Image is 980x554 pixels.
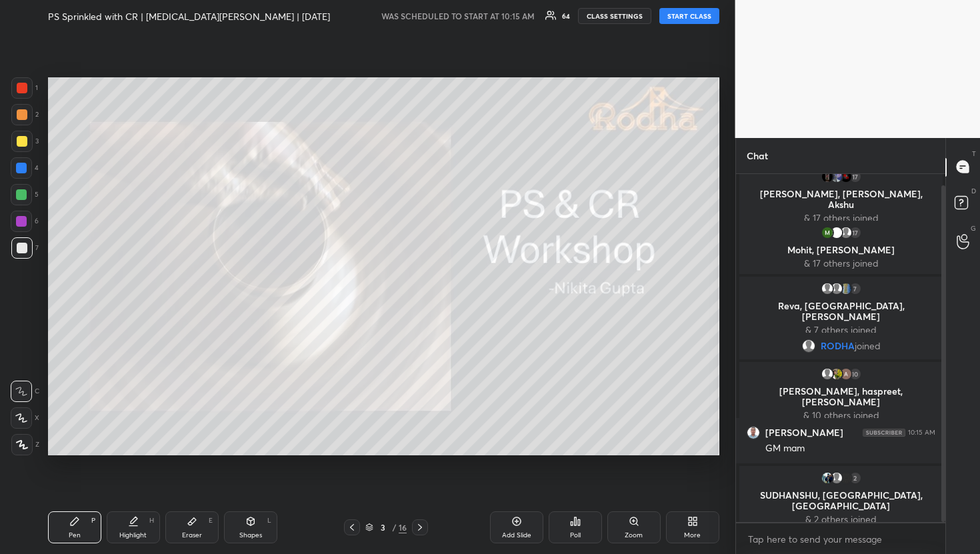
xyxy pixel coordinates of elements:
div: grid [736,174,946,522]
div: 1 [11,77,38,99]
img: thumbnail.jpg [839,170,852,183]
p: [PERSON_NAME], haspreet, [PERSON_NAME] [747,386,935,407]
div: P [91,517,95,524]
p: SUDHANSHU, [GEOGRAPHIC_DATA], [GEOGRAPHIC_DATA] [747,490,935,511]
img: default.png [801,339,815,353]
img: thumbnail.jpg [820,226,833,239]
span: RODHA [820,341,854,351]
div: Shapes [239,532,262,539]
div: 7 [848,282,861,295]
button: START CLASS [659,8,719,24]
div: 10 [848,367,861,381]
div: 2 [11,104,39,125]
div: 3 [11,131,39,152]
h5: WAS SCHEDULED TO START AT 10:15 AM [381,10,535,22]
p: T [972,149,976,159]
p: & 7 others joined [747,325,935,335]
div: Poll [570,532,581,539]
h6: [PERSON_NAME] [765,427,843,439]
img: default.png [820,282,833,295]
img: default.png [829,471,843,485]
p: D [971,186,976,196]
img: thumbnail.jpg [747,427,759,439]
div: C [11,381,39,402]
div: 6 [11,211,39,232]
img: default.png [820,367,833,381]
img: thumbnail.jpg [829,367,843,381]
img: thumbnail.jpg [839,471,852,485]
div: 3 [376,523,389,531]
img: thumbnail.jpg [839,282,852,295]
div: Highlight [119,532,147,539]
p: & 17 others joined [747,213,935,223]
img: thumbnail.jpg [829,170,843,183]
p: Mohit, [PERSON_NAME] [747,245,935,255]
p: & 10 others joined [747,410,935,421]
p: Reva, [GEOGRAPHIC_DATA], [PERSON_NAME] [747,301,935,322]
div: Eraser [182,532,202,539]
div: Pen [69,532,81,539]
p: [PERSON_NAME], [PERSON_NAME], Akshu [747,189,935,210]
div: 7 [11,237,39,259]
div: 10:15 AM [908,429,935,437]
div: E [209,517,213,524]
div: Zoom [625,532,643,539]
img: thumbnail.jpg [820,170,833,183]
div: GM mam [765,442,935,455]
h4: PS Sprinkled with CR | [MEDICAL_DATA][PERSON_NAME] | [DATE] [48,10,330,23]
div: 2 [848,471,861,485]
p: G [971,223,976,233]
img: 4P8fHbbgJtejmAAAAAElFTkSuQmCC [863,429,905,437]
div: L [267,517,271,524]
div: Z [11,434,39,455]
div: 64 [562,13,570,19]
p: & 17 others joined [747,258,935,269]
p: & 2 others joined [747,514,935,525]
div: Add Slide [502,532,531,539]
div: / [392,523,396,531]
div: 17 [848,226,861,239]
div: 16 [399,521,407,533]
div: More [684,532,701,539]
span: joined [854,341,880,351]
img: default.png [839,226,852,239]
div: X [11,407,39,429]
p: Chat [736,138,779,173]
button: CLASS SETTINGS [578,8,651,24]
div: 5 [11,184,39,205]
img: thumbnail.jpg [839,367,852,381]
img: thumbnail.jpg [820,471,833,485]
div: H [149,517,154,524]
div: 17 [848,170,861,183]
div: 4 [11,157,39,179]
img: default.png [829,282,843,295]
img: thumbnail.jpg [829,226,843,239]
